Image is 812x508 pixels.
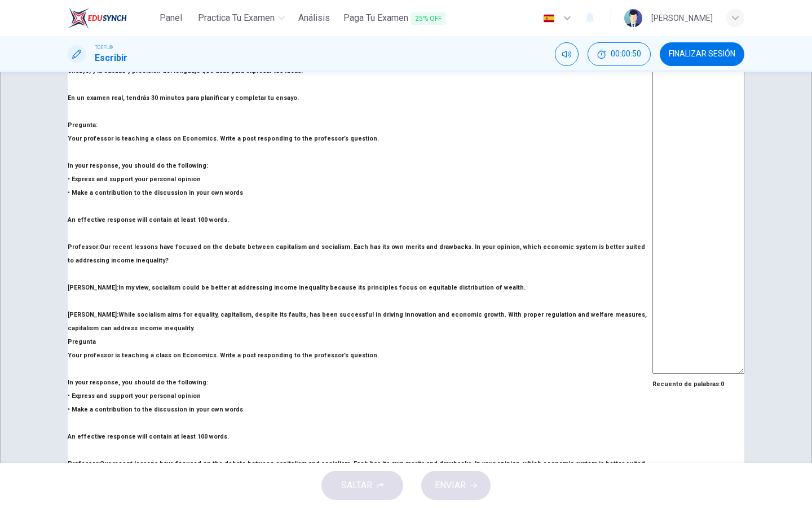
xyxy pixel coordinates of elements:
[153,8,189,29] a: Panel
[68,311,118,318] b: [PERSON_NAME]:
[611,50,641,59] span: 00:00:50
[721,380,724,388] strong: 0
[68,457,652,484] h6: Our recent lessons have focused on the debate between capitalism and socialism. Each has its own ...
[555,42,579,66] div: Silenciar
[68,376,652,417] h6: In your response, you should do the following: • Express and support your personal opinion • Make...
[660,42,744,66] button: FINALIZAR SESIÓN
[68,308,652,335] h6: While socialism aims for equality, capitalism, despite its faults, has been successful in driving...
[68,240,652,268] h6: Our recent lessons have focused on the debate between capitalism and socialism. Each has its own ...
[542,14,556,23] img: es
[588,42,651,66] div: Ocultar
[669,50,735,59] span: FINALIZAR SESIÓN
[294,8,334,28] button: Análisis
[294,8,334,29] a: Análisis
[68,460,100,467] b: Professor:
[153,8,189,28] button: Panel
[68,430,652,444] h6: An effective response will contain at least 100 words.
[68,243,100,251] b: Professor:
[298,11,330,25] span: Análisis
[774,470,801,497] iframe: Intercom live chat
[193,8,289,28] button: Practica tu examen
[68,349,652,362] h6: Your professor is teaching a class on Economics. Write a post responding to the professor’s quest...
[68,335,652,349] h6: Pregunta
[588,42,651,66] button: 00:00:50
[339,8,451,29] button: Paga Tu Examen25% OFF
[652,378,744,391] h6: Recuento de palabras :
[160,11,182,25] span: Panel
[68,7,153,29] a: EduSynch logo
[68,7,127,29] img: EduSynch logo
[68,281,652,295] h6: In my view, socialism could be better at addressing income inequality because its principles focu...
[624,9,642,27] img: Profile picture
[95,51,127,65] h1: Escribir
[68,119,652,132] h6: Pregunta :
[68,159,652,200] h6: In your response, you should do the following: • Express and support your personal opinion • Make...
[343,11,446,25] span: Paga Tu Examen
[95,43,113,51] span: TOEFL®
[68,213,652,227] h6: An effective response will contain at least 100 words.
[68,284,118,291] b: [PERSON_NAME]:
[68,132,652,146] h6: Your professor is teaching a class on Economics. Write a post responding to the professor’s quest...
[198,11,275,25] span: Practica tu examen
[411,12,446,25] span: 25% OFF
[651,11,713,25] div: [PERSON_NAME]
